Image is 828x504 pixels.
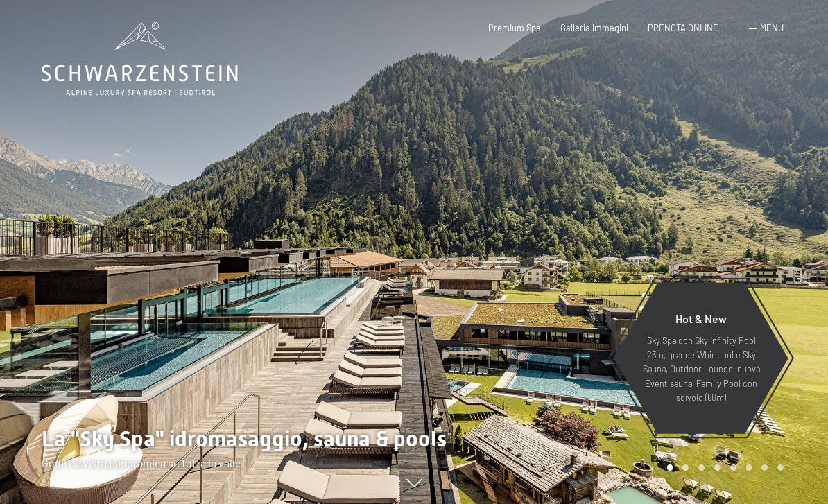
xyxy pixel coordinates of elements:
a: Galleria immagini [560,22,628,33]
div: Carousel Pagination [662,464,784,471]
p: Sky Spa con Sky infinity Pool 23m, grande Whirlpool e Sky Sauna, Outdoor Lounge, nuova Event saun... [641,333,761,404]
a: PRENOTA ONLINE [648,22,718,33]
span: Menu [760,22,784,33]
div: Carousel Page 1 (Current Slide) [667,464,673,471]
div: Carousel Page 7 [761,464,768,471]
div: Carousel Page 4 [714,464,721,471]
div: Carousel Page 8 [777,464,784,471]
a: Hot & New Sky Spa con Sky infinity Pool 23m, grande Whirlpool e Sky Sauna, Outdoor Lounge, nuova ... [613,282,789,435]
span: Hot & New [675,312,727,325]
div: Carousel Page 2 [682,464,689,471]
div: Carousel Page 6 [746,464,752,471]
a: Premium Spa [488,22,541,33]
div: Carousel Page 5 [730,464,736,471]
div: Carousel Page 3 [698,464,705,471]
